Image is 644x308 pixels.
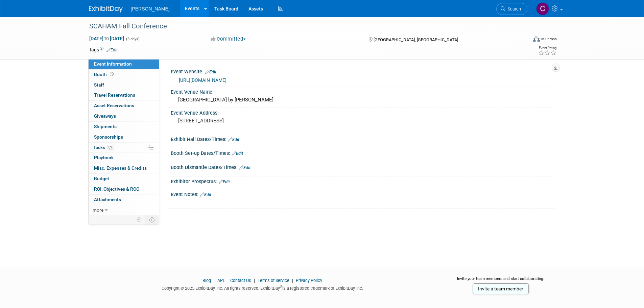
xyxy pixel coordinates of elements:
span: | [290,278,295,283]
div: Booth Set-up Dates/Times: [171,148,555,157]
a: Budget [89,174,159,184]
span: Budget [94,176,109,181]
a: Edit [200,192,211,197]
a: Staff [89,80,159,90]
div: Event Format [487,35,557,45]
div: Exhibit Hall Dates/Times: [171,134,555,143]
span: Search [505,6,521,11]
div: In-Person [541,37,557,42]
span: Booth [94,72,115,77]
a: Edit [232,151,243,156]
a: Tasks0% [89,143,159,153]
a: Terms of Service [258,278,289,283]
img: Format-Inperson.png [533,36,540,42]
span: Misc. Expenses & Credits [94,165,147,171]
span: [PERSON_NAME] [131,6,170,11]
span: Playbook [94,155,114,160]
span: Shipments [94,124,117,129]
span: Travel Reservations [94,92,135,98]
a: Contact Us [230,278,251,283]
div: Exhibitor Prospectus: [171,176,555,185]
a: Event Information [89,59,159,69]
div: Event Rating [538,46,556,50]
span: Sponsorships [94,134,123,140]
a: Blog [202,278,211,283]
div: Booth Dismantle Dates/Times: [171,162,555,171]
span: more [93,207,103,213]
a: Booth [89,70,159,80]
sup: ® [280,285,282,289]
span: Staff [94,82,104,88]
a: Edit [205,70,216,74]
img: Chris Cobb [536,2,549,15]
a: [URL][DOMAIN_NAME] [179,77,226,83]
img: ExhibitDay [89,6,123,13]
a: Misc. Expenses & Credits [89,163,159,173]
a: Edit [228,137,239,142]
div: [GEOGRAPHIC_DATA] by [PERSON_NAME] [176,95,550,105]
span: Booth not reserved yet [109,72,115,77]
div: Event Notes: [171,189,555,198]
div: SCAHAM Fall Conference [87,20,517,32]
a: Edit [219,180,230,184]
span: Tasks [93,145,114,150]
a: Asset Reservations [89,101,159,111]
div: Event Venue Name: [171,87,555,95]
pre: [STREET_ADDRESS] [178,118,324,124]
a: ROI, Objectives & ROO [89,184,159,194]
a: Playbook [89,153,159,163]
div: Event Venue Address: [171,108,555,116]
span: [GEOGRAPHIC_DATA], [GEOGRAPHIC_DATA] [374,37,458,42]
a: Shipments [89,122,159,132]
a: Edit [106,48,118,52]
a: Attachments [89,195,159,205]
a: more [89,205,159,215]
span: [DATE] [DATE] [89,35,124,42]
a: Invite a team member [473,283,529,294]
div: Invite your team members and start collaborating: [446,276,555,286]
span: Asset Reservations [94,103,134,108]
span: Giveaways [94,113,116,119]
span: 0% [107,145,114,150]
div: Event Website: [171,67,555,75]
span: | [252,278,257,283]
button: Committed [208,35,248,43]
a: Giveaways [89,111,159,121]
span: ROI, Objectives & ROO [94,186,139,192]
a: Sponsorships [89,132,159,142]
span: | [212,278,216,283]
td: Toggle Event Tabs [145,215,159,224]
a: Privacy Policy [296,278,322,283]
div: Copyright © 2025 ExhibitDay, Inc. All rights reserved. ExhibitDay is a registered trademark of Ex... [89,284,436,291]
td: Tags [89,46,118,53]
a: Search [496,3,527,15]
a: Travel Reservations [89,90,159,100]
a: API [217,278,224,283]
span: Event Information [94,61,132,67]
a: Edit [239,165,251,170]
span: (3 days) [125,37,140,41]
td: Personalize Event Tab Strip [134,215,145,224]
span: | [225,278,229,283]
span: Attachments [94,197,121,202]
span: to [103,36,110,41]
